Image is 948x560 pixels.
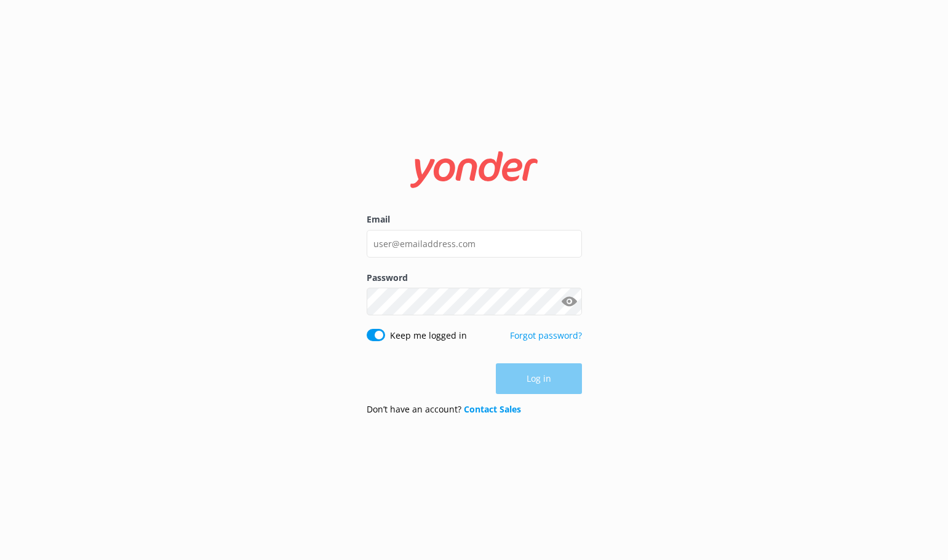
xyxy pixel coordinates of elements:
[367,230,582,258] input: user@emailaddress.com
[367,271,582,285] label: Password
[367,213,582,226] label: Email
[464,403,521,415] a: Contact Sales
[510,329,582,341] a: Forgot password?
[557,290,582,314] button: Show password
[367,403,521,416] p: Don’t have an account?
[390,329,467,342] label: Keep me logged in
